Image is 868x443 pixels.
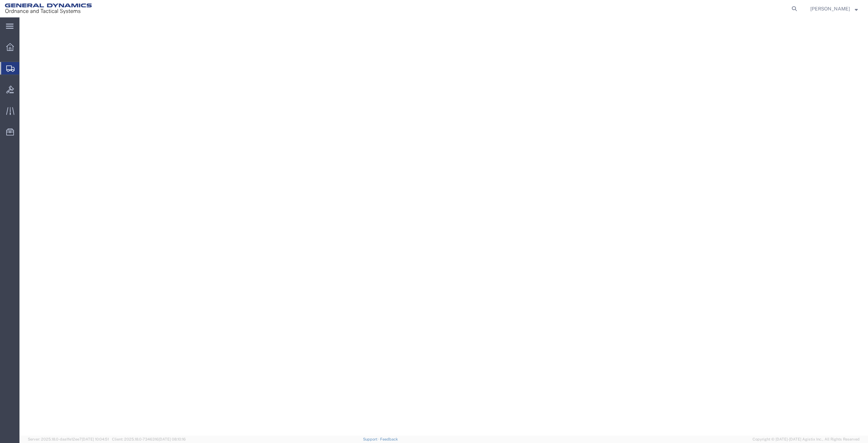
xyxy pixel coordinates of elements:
span: Client: 2025.18.0-7346316 [112,437,186,441]
span: [DATE] 08:10:16 [159,437,186,441]
span: [DATE] 10:04:51 [82,437,109,441]
span: Copyright © [DATE]-[DATE] Agistix Inc., All Rights Reserved [753,436,860,442]
a: Feedback [380,437,398,441]
span: Nicholas Bohmer [810,5,850,13]
a: Support [363,437,380,441]
iframe: FS Legacy Container [19,17,868,436]
span: Server: 2025.18.0-daa1fe12ee7 [28,437,109,441]
img: logo [5,3,92,14]
button: [PERSON_NAME] [810,5,858,13]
